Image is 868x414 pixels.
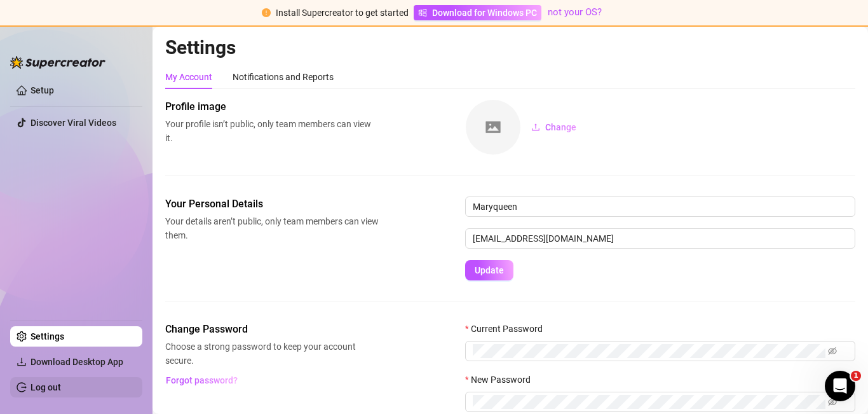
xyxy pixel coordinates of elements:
iframe: Intercom live chat [825,371,855,401]
span: download [17,357,27,367]
span: Your Personal Details [165,197,379,212]
span: eye-invisible [828,347,837,355]
div: Notifications and Reports [233,70,334,84]
img: logo-BBDzfeDw.svg [10,56,105,69]
input: Enter name [465,197,855,217]
button: Forgot password? [165,370,238,390]
span: Your details aren’t public, only team members can view them. [165,214,379,242]
input: Current Password [473,344,825,358]
span: upload [531,123,540,132]
span: windows [418,8,427,17]
a: Settings [31,331,64,342]
a: Download for Windows PC [414,5,541,20]
label: Current Password [465,322,551,336]
h2: Settings [165,36,855,60]
input: Enter new email [465,228,855,249]
span: eye-invisible [828,397,837,406]
span: Download for Windows PC [432,6,537,20]
span: Choose a strong password to keep your account secure. [165,340,379,368]
a: not your OS? [548,6,602,18]
span: Change [545,122,576,132]
span: Update [475,265,504,275]
span: Install Supercreator to get started [276,8,409,18]
span: Profile image [165,99,379,114]
span: Download Desktop App [31,357,123,367]
input: New Password [473,395,825,409]
button: Change [521,117,587,137]
button: Update [465,260,513,280]
span: exclamation-circle [262,8,271,17]
span: 1 [851,371,861,381]
span: Forgot password? [166,375,238,385]
label: New Password [465,373,539,387]
span: Your profile isn’t public, only team members can view it. [165,117,379,145]
span: Change Password [165,322,379,337]
div: My Account [165,70,212,84]
a: Setup [31,85,54,95]
img: square-placeholder.png [466,100,520,155]
a: Discover Viral Videos [31,118,116,128]
a: Log out [31,382,61,392]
